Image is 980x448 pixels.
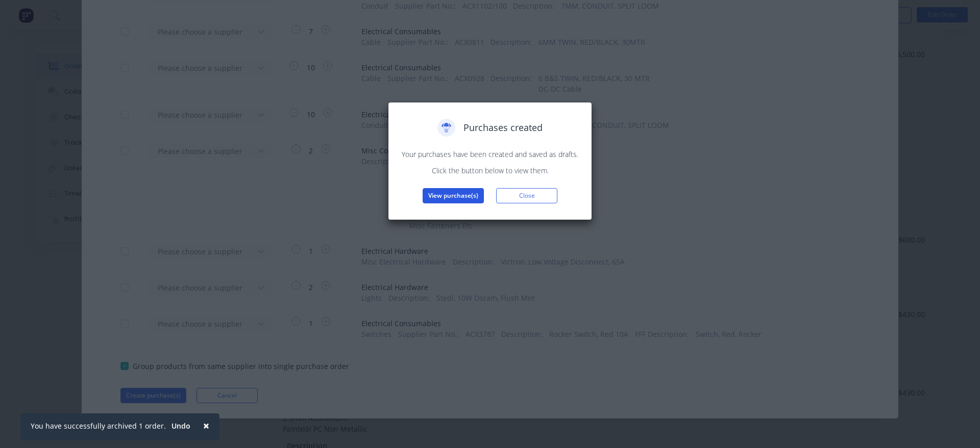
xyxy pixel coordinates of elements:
[399,165,581,176] p: Click the button below to view them.
[166,418,196,434] button: Undo
[193,413,219,438] button: Close
[496,188,557,203] button: Close
[399,149,581,160] p: Your purchases have been created and saved as drafts.
[31,420,166,431] div: You have successfully archived 1 order.
[423,188,484,203] button: View purchase(s)
[203,418,209,433] span: ×
[463,121,543,135] span: Purchases created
